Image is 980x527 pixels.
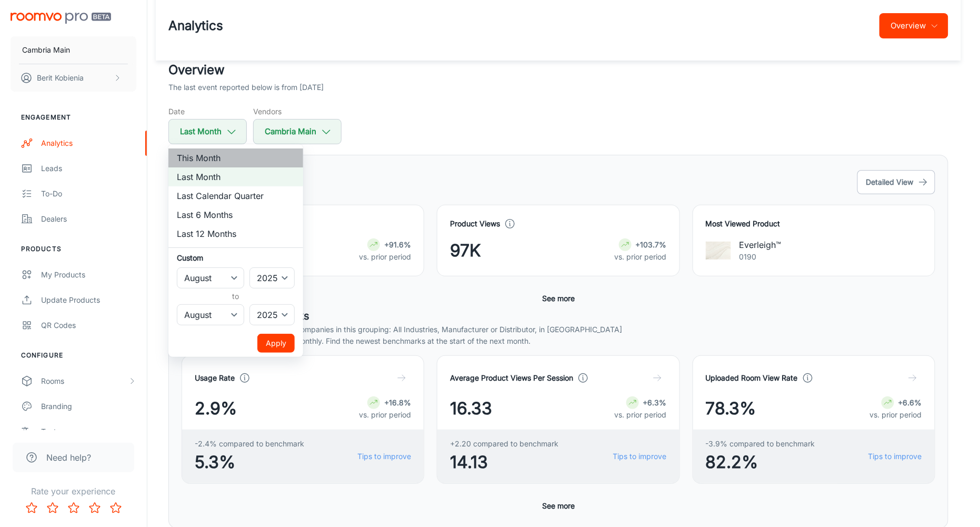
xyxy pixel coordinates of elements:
button: Apply [257,334,295,353]
h6: to [179,291,293,302]
li: Last Calendar Quarter [168,186,303,205]
h6: Custom [177,252,295,263]
li: This Month [168,148,303,167]
li: Last 12 Months [168,224,303,243]
li: Last 6 Months [168,205,303,224]
li: Last Month [168,167,303,186]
